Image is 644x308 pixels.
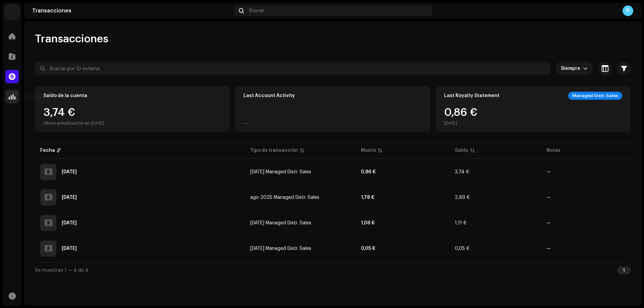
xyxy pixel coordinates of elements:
input: Buscar por ID externa [35,62,550,75]
span: jun 2025 Managed Distr. Sales [250,246,311,251]
div: Saldo [455,147,468,154]
div: P [623,5,633,16]
span: 1,11 € [455,221,467,225]
div: Última actualización en [DATE] [43,121,104,126]
div: Monto [361,147,376,154]
span: sept 2025 Managed Distr. Sales [250,170,311,174]
strong: 0,86 € [361,170,376,174]
img: 297a105e-aa6c-4183-9ff4-27133c00f2e2 [5,5,19,19]
span: Se muestran 1 — 4 de 4 [35,268,89,273]
re-a-table-badge: — [546,246,551,251]
div: 1 oct 2025 [62,170,77,174]
div: 3 jul 2025 [62,246,77,251]
div: — [244,121,248,126]
div: Tipo de transacción [250,147,298,154]
div: dropdown trigger [583,62,588,75]
div: [DATE] [444,121,477,126]
div: Last Royalty Statement [444,93,499,98]
re-a-table-badge: — [546,195,551,200]
re-a-table-badge: — [546,170,551,174]
div: Managed Distr. Sales [568,92,622,100]
span: Siempre [561,62,583,75]
div: Fecha [40,147,55,154]
div: Saldo de la cuenta [43,93,87,98]
re-a-table-badge: — [546,221,551,225]
div: Transacciones [32,8,231,13]
div: 5 sept 2025 [62,195,77,200]
span: Transacciones [35,32,108,46]
strong: 1,06 € [361,221,375,225]
div: 1 [617,266,631,274]
strong: 1,78 € [361,195,374,200]
span: 3,74 € [455,170,469,174]
div: Last Account Activity [244,93,295,98]
span: 2,89 € [455,195,470,200]
div: 31 jul 2025 [62,221,77,225]
span: Buscar [249,8,264,13]
span: jul 2025 Managed Distr. Sales [250,221,311,225]
span: 0,05 € [455,246,470,251]
strong: 0,05 € [361,246,375,251]
span: ago 2025 Managed Distr. Sales [250,195,319,200]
